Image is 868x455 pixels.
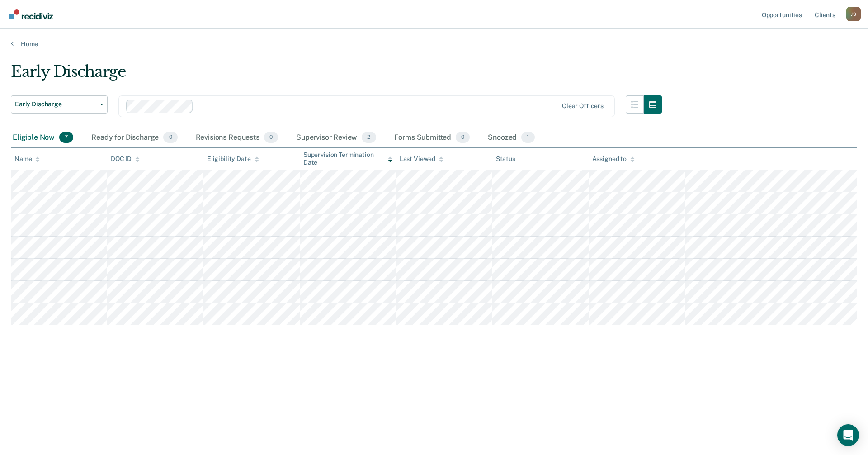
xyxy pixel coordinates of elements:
[14,155,40,163] div: Name
[11,128,75,148] div: Eligible Now7
[111,155,140,163] div: DOC ID
[264,132,278,143] span: 0
[59,132,73,143] span: 7
[456,132,470,143] span: 0
[9,9,53,19] img: Recidiviz
[90,128,179,148] div: Ready for Discharge0
[207,155,259,163] div: Eligibility Date
[521,132,534,143] span: 1
[11,62,662,88] div: Early Discharge
[11,95,108,114] button: Early Discharge
[303,151,392,166] div: Supervision Termination Date
[11,40,857,48] a: Home
[562,102,604,110] div: Clear officers
[392,128,472,148] div: Forms Submitted0
[362,132,376,143] span: 2
[846,7,861,21] button: Profile dropdown button
[496,155,515,163] div: Status
[846,7,861,21] div: J S
[163,132,177,143] span: 0
[486,128,536,148] div: Snoozed1
[837,424,859,446] div: Open Intercom Messenger
[294,128,378,148] div: Supervisor Review2
[15,100,96,108] span: Early Discharge
[400,155,443,163] div: Last Viewed
[194,128,280,148] div: Revisions Requests0
[592,155,635,163] div: Assigned to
